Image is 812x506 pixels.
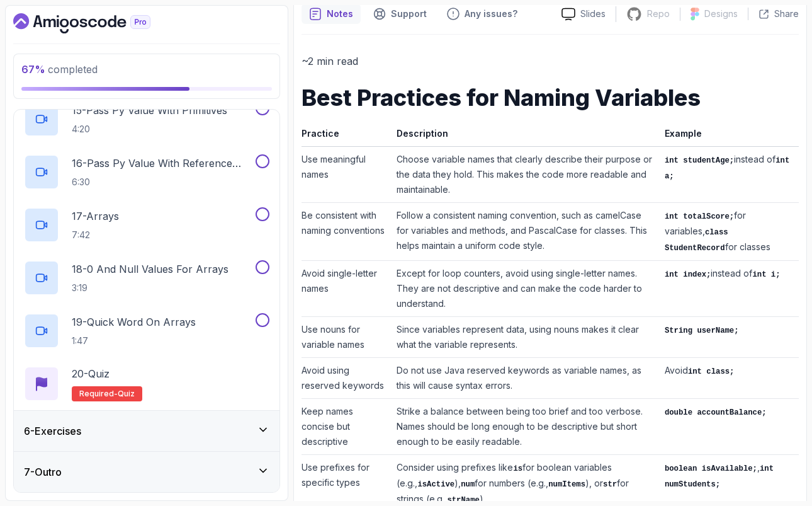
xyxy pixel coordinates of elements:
td: instead of [660,146,799,202]
code: boolean isAvailable; [665,464,757,473]
p: Support [391,8,427,20]
code: class StudentRecord [665,228,728,253]
p: 19 - Quick Word On Arrays [72,314,196,330]
td: Avoid using reserved keywords [302,357,392,398]
code: int studentAge; [665,156,734,165]
p: 15 - Pass Py Value With Primitives [72,103,227,118]
code: num [461,480,475,489]
span: Required- [79,389,118,399]
p: Designs [704,8,738,20]
td: Avoid [660,357,799,398]
td: Use nouns for variable names [302,316,392,357]
h3: 6 - Exercises [24,423,81,439]
span: 67 % [21,63,45,76]
h1: Best Practices for Naming Variables [302,85,799,110]
code: int i; [752,270,780,279]
td: Use meaningful names [302,146,392,202]
td: Keep names concise but descriptive [302,398,392,454]
p: 7:42 [72,229,119,241]
th: Example [660,125,799,147]
button: Feedback button [439,4,525,24]
p: 17 - Arrays [72,209,119,224]
code: double accountBalance; [665,408,767,417]
code: int a; [665,156,789,181]
code: String userName; [665,326,739,335]
h3: 7 - Outro [24,464,62,480]
button: 6-Exercises [14,411,279,451]
th: Practice [302,125,392,147]
button: 15-Pass Py Value With Primitives4:20 [24,101,269,137]
button: 20-QuizRequired-quiz [24,366,269,401]
th: Description [392,125,660,147]
p: 16 - Pass Py Value With Reference Types [72,156,253,171]
p: 6:30 [72,176,253,188]
p: 3:19 [72,282,228,294]
button: 7-Outro [14,452,279,492]
button: 17-Arrays7:42 [24,207,269,243]
td: Except for loop counters, avoid using single-letter names. They are not descriptive and can make ... [392,260,660,316]
button: 16-Pass Py Value With Reference Types6:30 [24,154,269,190]
code: strName [447,496,479,505]
td: Since variables represent data, using nouns makes it clear what the variable represents. [392,316,660,357]
p: Share [774,8,799,20]
span: quiz [118,389,135,399]
p: Any issues? [465,8,517,20]
p: Slides [580,8,606,20]
a: Slides [551,8,616,21]
button: 18-0 And Null Values For Arrays3:19 [24,260,269,296]
p: 4:20 [72,123,227,135]
td: for variables, for classes [660,202,799,260]
td: Follow a consistent naming convention, such as camelCase for variables and methods, and PascalCas... [392,202,660,260]
p: Repo [647,8,670,20]
p: 20 - Quiz [72,366,110,381]
p: 18 - 0 And Null Values For Arrays [72,262,228,277]
button: 19-Quick Word On Arrays1:47 [24,313,269,348]
a: Dashboard [13,13,179,33]
code: numItems [548,480,585,489]
td: Do not use Java reserved keywords as variable names, as this will cause syntax errors. [392,357,660,398]
code: is [513,464,522,473]
button: notes button [302,4,361,24]
button: Share [748,8,799,20]
td: Avoid single-letter names [302,260,392,316]
code: int class; [688,367,735,376]
p: Notes [327,8,353,20]
span: completed [21,63,98,76]
td: Choose variable names that clearly describe their purpose or the data they hold. This makes the c... [392,146,660,202]
td: Be consistent with naming conventions [302,202,392,260]
td: instead of [660,260,799,316]
code: str [603,480,617,489]
code: int index; [665,270,711,279]
td: Strike a balance between being too brief and too verbose. Names should be long enough to be descr... [392,398,660,454]
code: int totalScore; [665,212,734,221]
button: Support button [366,4,434,24]
code: isActive [417,480,454,489]
p: 1:47 [72,335,196,347]
p: ~2 min read [302,52,799,70]
code: int numStudents; [665,464,774,489]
